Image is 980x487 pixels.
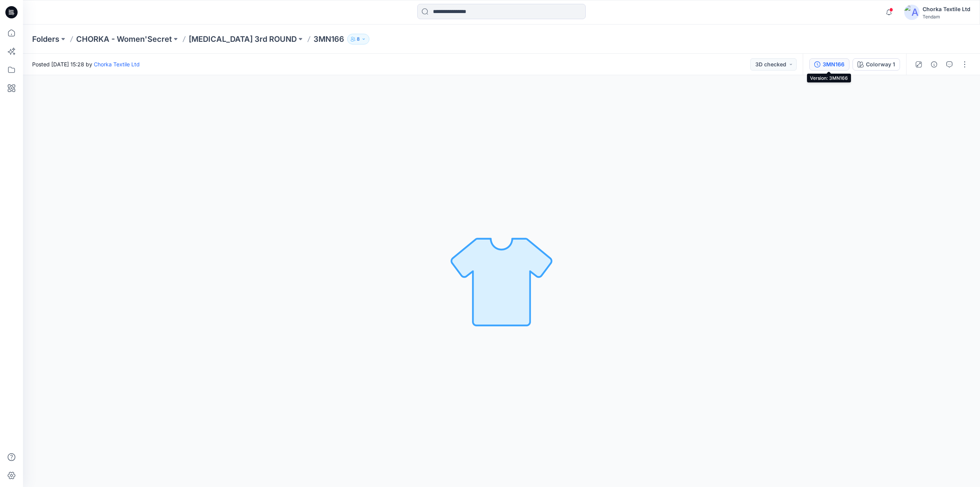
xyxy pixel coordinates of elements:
[32,34,59,44] a: Folders
[357,35,360,43] p: 8
[866,60,895,69] div: Colorway 1
[76,34,172,44] a: CHORKA - Women'Secret
[923,14,970,20] div: Tendam
[823,60,844,69] div: 3MN166
[928,58,940,71] button: Details
[448,227,555,335] img: No Outline
[189,34,297,44] a: [MEDICAL_DATA] 3rd ROUND
[94,61,140,67] a: Chorka Textile Ltd
[853,58,900,71] button: Colorway 1
[347,34,369,44] button: 8
[809,58,849,71] button: 3MN166
[314,34,344,44] p: 3MN166
[923,5,970,14] div: Chorka Textile Ltd
[32,60,140,68] span: Posted [DATE] 15:28 by
[904,5,920,20] img: avatar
